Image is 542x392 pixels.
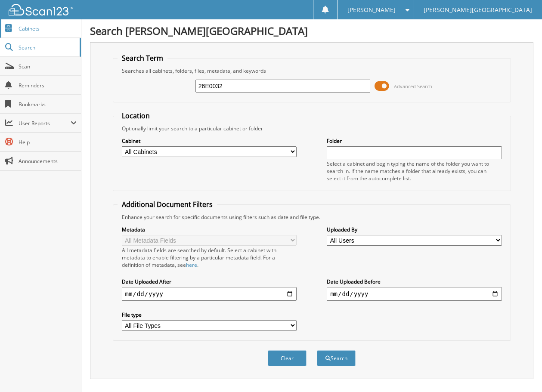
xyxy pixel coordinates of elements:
[122,226,297,233] label: Metadata
[19,139,77,146] span: Help
[19,120,71,127] span: User Reports
[19,101,77,108] span: Bookmarks
[327,226,502,233] label: Uploaded By
[499,351,542,392] iframe: Chat Widget
[347,7,396,12] span: [PERSON_NAME]
[9,4,73,15] img: scan123-logo-white.svg
[122,137,297,145] label: Cabinet
[327,160,502,182] div: Select a cabinet and begin typing the name of the folder you want to search in. If the name match...
[19,25,77,32] span: Cabinets
[122,287,297,301] input: start
[118,111,154,120] legend: Location
[118,67,506,74] div: Searches all cabinets, folders, files, metadata, and keywords
[122,311,297,318] label: File type
[122,247,297,269] div: All metadata fields are searched by default. Select a cabinet with metadata to enable filtering b...
[118,53,167,63] legend: Search Term
[186,261,197,269] a: here
[327,278,502,285] label: Date Uploaded Before
[118,125,506,132] div: Optionally limit your search to a particular cabinet or folder
[394,83,432,90] span: Advanced Search
[424,7,532,12] span: [PERSON_NAME][GEOGRAPHIC_DATA]
[327,137,502,145] label: Folder
[19,82,77,89] span: Reminders
[118,200,217,209] legend: Additional Document Filters
[327,287,502,301] input: end
[268,350,307,366] button: Clear
[19,63,77,70] span: Scan
[122,278,297,285] label: Date Uploaded After
[118,213,506,221] div: Enhance your search for specific documents using filters such as date and file type.
[19,157,77,165] span: Announcements
[19,44,75,51] span: Search
[90,24,533,38] h1: Search [PERSON_NAME][GEOGRAPHIC_DATA]
[317,350,356,366] button: Search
